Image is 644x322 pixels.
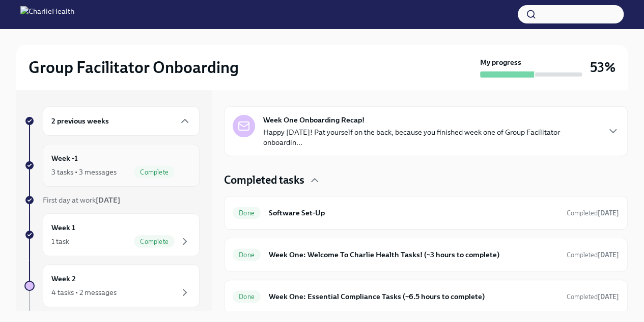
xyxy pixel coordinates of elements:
strong: [DATE] [598,293,619,301]
strong: My progress [480,57,521,67]
h6: Week 2 [51,273,76,284]
a: First day at work[DATE] [24,195,200,205]
span: September 16th, 2025 09:07 [567,292,619,302]
a: Week 24 tasks • 2 messages [24,264,200,307]
a: DoneSoftware Set-UpCompleted[DATE] [233,205,619,221]
h2: Group Facilitator Onboarding [29,57,239,78]
a: Week 11 taskComplete [24,213,200,256]
p: Happy [DATE]! Pat yourself on the back, because you finished week one of Group Facilitator onboar... [263,127,599,147]
div: 1 task [51,236,69,246]
span: Done [233,209,261,217]
span: Complete [134,168,175,176]
span: First day at work [43,195,120,205]
h6: Week -1 [51,153,78,164]
strong: [DATE] [96,195,120,205]
span: Done [233,293,261,301]
h6: Week 1 [51,222,75,233]
span: Done [233,251,261,259]
span: September 15th, 2025 22:27 [567,250,619,260]
h6: Week One: Essential Compliance Tasks (~6.5 hours to complete) [269,291,558,302]
a: Week -13 tasks • 3 messagesComplete [24,144,200,187]
strong: [DATE] [598,209,619,217]
img: CharlieHealth [20,6,74,22]
div: Completed tasks [224,172,628,188]
h6: Software Set-Up [269,207,558,218]
strong: Week One Onboarding Recap! [263,115,365,125]
div: 4 tasks • 2 messages [51,287,117,298]
a: DoneWeek One: Essential Compliance Tasks (~6.5 hours to complete)Completed[DATE] [233,288,619,305]
div: 3 tasks • 3 messages [51,167,117,177]
div: 2 previous weeks [43,106,200,136]
a: DoneWeek One: Welcome To Charlie Health Tasks! (~3 hours to complete)Completed[DATE] [233,246,619,263]
h6: Week One: Welcome To Charlie Health Tasks! (~3 hours to complete) [269,249,558,260]
h6: 2 previous weeks [51,115,109,127]
span: September 14th, 2025 14:00 [567,208,619,218]
span: Completed [567,209,619,217]
strong: [DATE] [598,251,619,259]
h4: Completed tasks [224,172,304,188]
span: Completed [567,293,619,301]
span: Complete [134,238,175,245]
span: Completed [567,251,619,259]
h3: 53% [590,58,615,77]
